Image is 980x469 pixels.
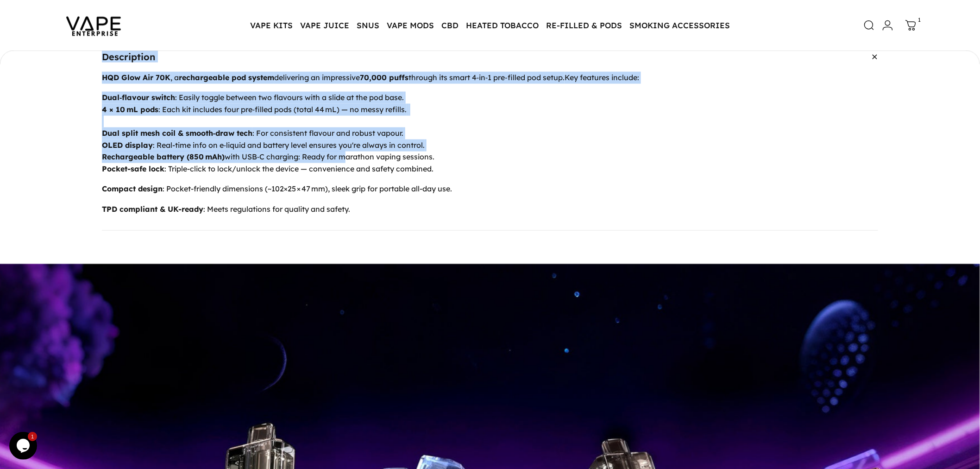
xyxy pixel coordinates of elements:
strong: 4 × 10 mL pods [102,105,158,114]
summary: CBD [438,16,462,35]
strong: Dual‑flavour switch [102,93,175,102]
strong: rechargeable pod system [179,73,274,82]
strong: HQD Glow Air 70K [102,73,170,82]
summary: SNUS [353,16,383,35]
strong: OLED display [102,140,153,150]
nav: Primary [246,16,734,35]
span: : Real-time info on e‑liquid and battery level ensures you're always in control. [102,140,425,150]
span: : For consistent flavour and robust vapour. [102,128,403,138]
strong: Dual split mesh coil & smooth‑draw tech [102,128,252,138]
span: with USB‑C charging: Ready for marathon vaping sessions. [102,152,434,161]
span: : Easily toggle between two flavours with a slide at the pod base. [102,93,404,102]
summary: RE-FILLED & PODS [542,16,626,35]
strong: Rechargeable battery (850 mAh) [102,152,225,161]
span: Key features include: [565,73,639,82]
span: : Each kit includes four pre‑filled pods (total 44 mL) — no messy refills. [102,105,407,114]
span: : Pocket-friendly dimensions (~102×25 × 47 mm), sleek grip for portable all-day use. [102,184,452,193]
iframe: chat widget [9,432,39,460]
span: : Meets regulations for quality and safety. [102,204,350,214]
summary: VAPE KITS [246,16,296,35]
span: Description [102,52,155,62]
summary: SMOKING ACCESSORIES [626,16,734,35]
a: 1 item [901,15,921,36]
span: , a delivering an impressive through its smart 4‑in‑1 pre‑filled pod setup. [102,73,565,82]
cart-count: 1 item [918,15,921,24]
summary: Description [102,38,878,76]
summary: VAPE JUICE [296,16,353,35]
strong: TPD compliant & UK-ready [102,204,203,214]
span: : Triple-click to lock/unlock the device — convenience and safety combined. [102,164,433,173]
img: Vape Enterprise [52,4,135,47]
strong: 70,000 puffs [360,73,408,82]
strong: Compact design [102,184,163,193]
summary: HEATED TOBACCO [462,16,542,35]
strong: Pocket-safe lock [102,164,164,173]
summary: VAPE MODS [383,16,438,35]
